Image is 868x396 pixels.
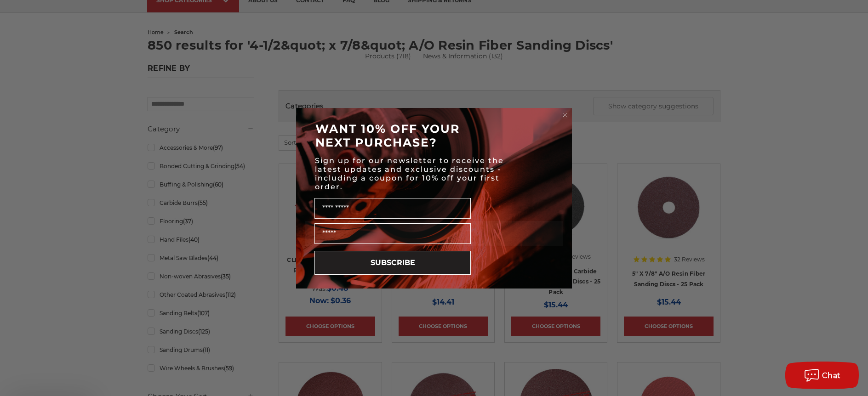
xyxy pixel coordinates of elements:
[785,362,859,389] button: Chat
[314,251,471,275] button: SUBSCRIBE
[314,223,471,244] input: Email
[315,122,460,149] span: WANT 10% OFF YOUR NEXT PURCHASE?
[822,371,841,380] span: Chat
[315,156,504,191] span: Sign up for our newsletter to receive the latest updates and exclusive discounts - including a co...
[560,110,570,119] button: Close dialog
